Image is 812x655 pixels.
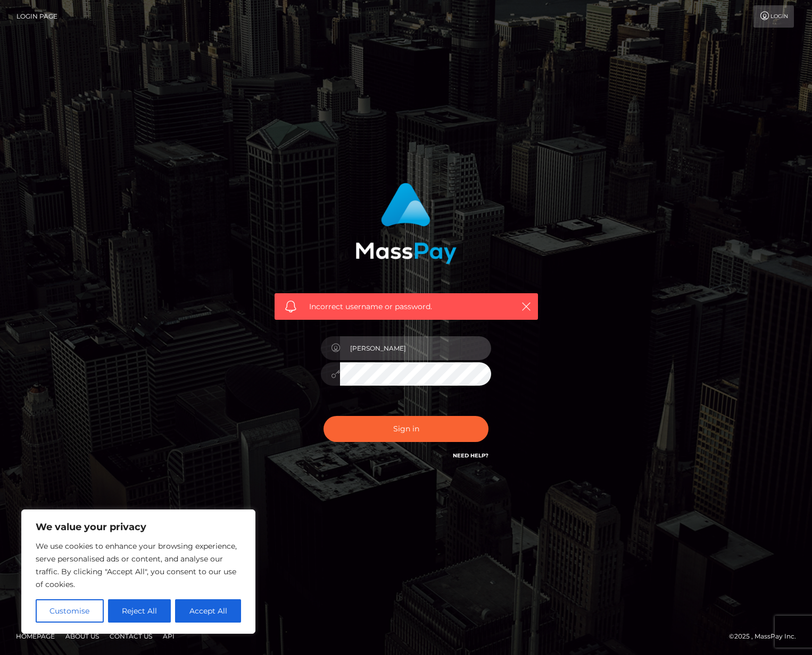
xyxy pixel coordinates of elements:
[453,452,488,459] a: Need Help?
[729,631,804,642] div: © 2025 , MassPay Inc.
[36,599,104,623] button: Customise
[159,628,179,644] a: API
[108,599,171,623] button: Reject All
[61,628,103,644] a: About Us
[12,628,59,644] a: Homepage
[309,301,503,312] span: Incorrect username or password.
[340,336,491,360] input: Username...
[21,509,255,634] div: We value your privacy
[105,628,156,644] a: Contact Us
[36,521,241,533] p: We value your privacy
[16,5,57,28] a: Login Page
[753,5,794,28] a: Login
[355,183,457,264] img: MassPay Login
[36,540,241,591] p: We use cookies to enhance your browsing experience, serve personalised ads or content, and analys...
[175,599,241,623] button: Accept All
[324,416,488,442] button: Sign in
